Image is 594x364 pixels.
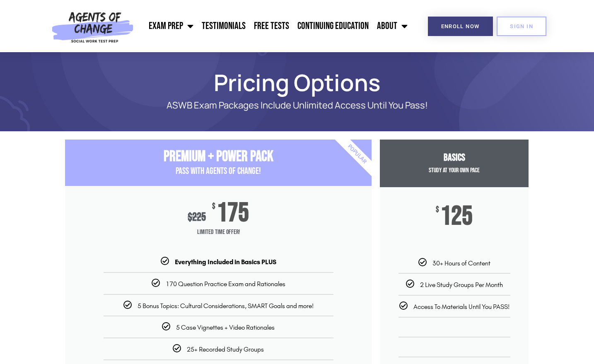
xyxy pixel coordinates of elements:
span: Limited Time Offer! [65,224,372,241]
div: Popular [309,106,405,202]
b: Everything Included in Basics PLUS [175,258,276,266]
span: PASS with AGENTS OF CHANGE! [176,166,261,177]
a: Exam Prep [145,16,198,36]
span: 125 [440,206,473,227]
span: Access To Materials Until You PASS! [413,303,509,311]
p: ASWB Exam Packages Include Unlimited Access Until You Pass! [94,100,500,111]
span: 25+ Recorded Study Groups [187,345,264,353]
a: About [373,16,412,36]
h3: Basics [380,152,529,164]
span: 2 Live Study Groups Per Month [420,281,503,289]
a: SIGN IN [497,17,546,36]
a: Testimonials [198,16,250,36]
nav: Menu [138,16,412,36]
span: $ [436,206,439,214]
span: 170 Question Practice Exam and Rationales [166,280,285,288]
span: Study at your Own Pace [429,166,480,174]
span: 175 [217,202,249,224]
a: Continuing Education [293,16,373,36]
span: SIGN IN [510,24,533,29]
span: Enroll Now [441,24,480,29]
div: 225 [188,210,206,224]
span: 30+ Hours of Content [432,259,490,267]
span: 5 Bonus Topics: Cultural Considerations, SMART Goals and more! [138,302,314,310]
span: $ [212,202,215,211]
span: $ [188,210,192,224]
a: Free Tests [250,16,293,36]
a: Enroll Now [428,17,493,36]
h1: Pricing Options [61,73,533,92]
h3: Premium + Power Pack [65,148,372,166]
span: 5 Case Vignettes + Video Rationales [176,323,275,331]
